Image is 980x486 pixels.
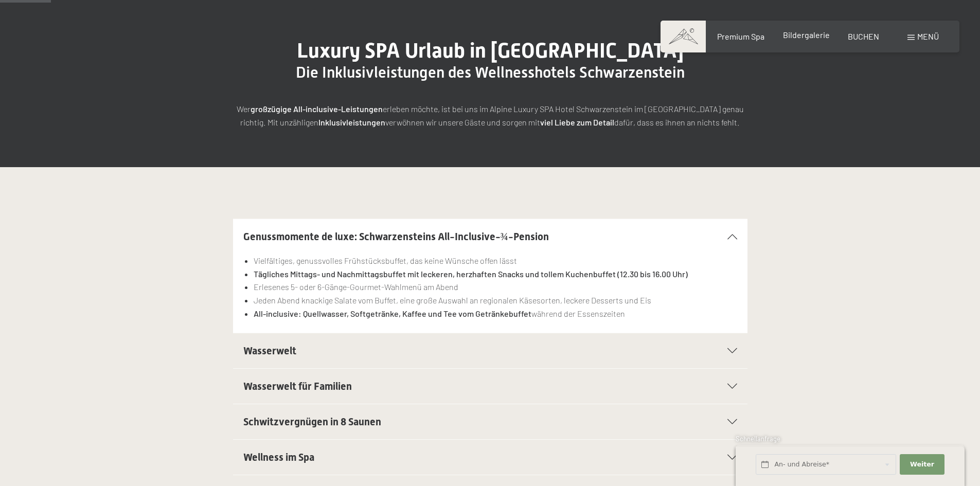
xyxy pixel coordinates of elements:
span: Die Inklusivleistungen des Wellnesshotels Schwarzenstein [296,63,685,81]
span: Schwitzvergnügen in 8 Saunen [243,416,381,428]
span: Menü [917,31,939,41]
span: Luxury SPA Urlaub in [GEOGRAPHIC_DATA] [297,39,684,63]
span: Wasserwelt [243,345,296,357]
li: Vielfältiges, genussvolles Frühstücksbuffet, das keine Wünsche offen lässt [254,254,737,267]
strong: All-inclusive: Quellwasser, Softgetränke, Kaffee und Tee vom Getränkebuffet [254,309,531,318]
p: Wer erleben möchte, ist bei uns im Alpine Luxury SPA Hotel Schwarzenstein im [GEOGRAPHIC_DATA] ge... [233,102,747,129]
strong: Tägliches Mittags- und Nachmittagsbuffet mit leckeren, herzhaften Snacks und tollem Kuchenbuffet ... [254,269,688,279]
a: Bildergalerie [783,30,830,40]
button: Weiter [900,454,944,475]
strong: Inklusivleistungen [318,117,385,127]
a: BUCHEN [848,31,879,41]
span: Schnellanfrage [736,435,780,443]
li: Erlesenes 5- oder 6-Gänge-Gourmet-Wahlmenü am Abend [254,280,737,294]
a: Premium Spa [717,31,764,41]
li: Jeden Abend knackige Salate vom Buffet, eine große Auswahl an regionalen Käsesorten, leckere Dess... [254,294,737,307]
span: Wasserwelt für Familien [243,380,352,392]
strong: viel Liebe zum Detail [540,117,614,127]
span: Genussmomente de luxe: Schwarzensteins All-Inclusive-¾-Pension [243,230,549,243]
strong: großzügige All-inclusive-Leistungen [251,104,383,114]
span: Wellness im Spa [243,451,314,463]
li: während der Essenszeiten [254,307,737,320]
span: Weiter [910,460,934,469]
